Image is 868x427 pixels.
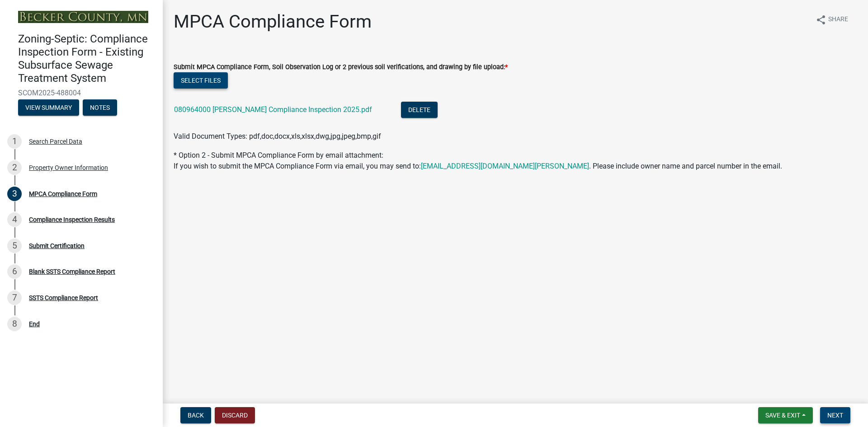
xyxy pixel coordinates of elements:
span: Next [827,412,843,419]
span: Share [828,14,848,25]
wm-modal-confirm: Notes [83,104,117,112]
div: * Option 2 - Submit MPCA Compliance Form by email attachment: [174,150,857,172]
wm-modal-confirm: Summary [18,104,79,112]
button: Notes [83,99,117,116]
button: Discard [215,407,255,423]
button: Save & Exit [758,407,813,423]
div: MPCA Compliance Form [29,191,97,197]
a: 080964000 [PERSON_NAME] Compliance Inspection 2025.pdf [174,105,372,114]
span: If you wish to submit the MPCA Compliance Form via email, you may send to: . Please include owner... [174,162,782,170]
div: End [29,321,40,327]
span: Valid Document Types: pdf,doc,docx,xls,xlsx,dwg,jpg,jpeg,bmp,gif [174,132,381,141]
h1: MPCA Compliance Form [174,11,372,33]
div: 6 [7,264,22,279]
button: Select files [174,72,228,89]
wm-modal-confirm: Delete Document [401,106,438,115]
a: [EMAIL_ADDRESS][DOMAIN_NAME][PERSON_NAME] [421,162,589,170]
i: share [816,14,826,25]
div: Submit Certification [29,243,85,249]
span: Save & Exit [765,412,800,419]
button: shareShare [808,11,855,28]
img: Becker County, Minnesota [18,11,148,23]
div: 7 [7,291,22,305]
span: Back [188,412,204,419]
div: Search Parcel Data [29,138,82,145]
div: Compliance Inspection Results [29,216,115,223]
div: 2 [7,160,22,175]
button: Back [180,407,211,423]
h4: Zoning-Septic: Compliance Inspection Form - Existing Subsurface Sewage Treatment System [18,33,156,84]
button: View Summary [18,99,79,116]
button: Delete [401,102,438,118]
div: 1 [7,134,22,149]
div: Blank SSTS Compliance Report [29,268,115,275]
div: SSTS Compliance Report [29,295,98,301]
div: 8 [7,317,22,331]
div: Property Owner Information [29,164,108,171]
div: 4 [7,212,22,227]
span: SCOM2025-488004 [18,89,145,97]
div: 3 [7,187,22,201]
button: Next [820,407,850,423]
label: Submit MPCA Compliance Form, Soil Observation Log or 2 previous soil verifications, and drawing b... [174,64,508,70]
div: 5 [7,239,22,253]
